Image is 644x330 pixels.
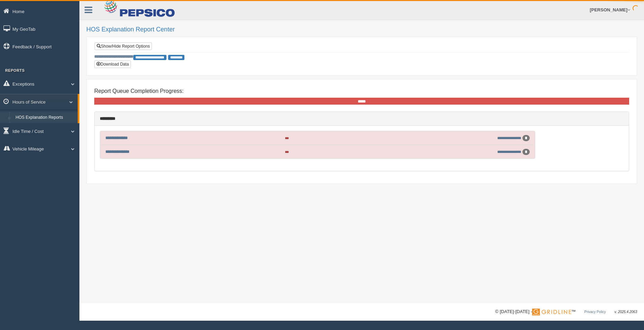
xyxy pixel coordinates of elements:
a: HOS Explanation Reports [12,111,78,124]
div: © [DATE]-[DATE] - ™ [495,308,637,316]
img: Gridline [532,309,571,316]
h2: HOS Explanation Report Center [86,26,637,33]
span: v. 2025.4.2063 [615,310,637,314]
button: Download Data [94,60,131,68]
a: Show/Hide Report Options [95,42,152,50]
a: Privacy Policy [584,310,606,314]
h4: Report Queue Completion Progress: [94,88,629,94]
